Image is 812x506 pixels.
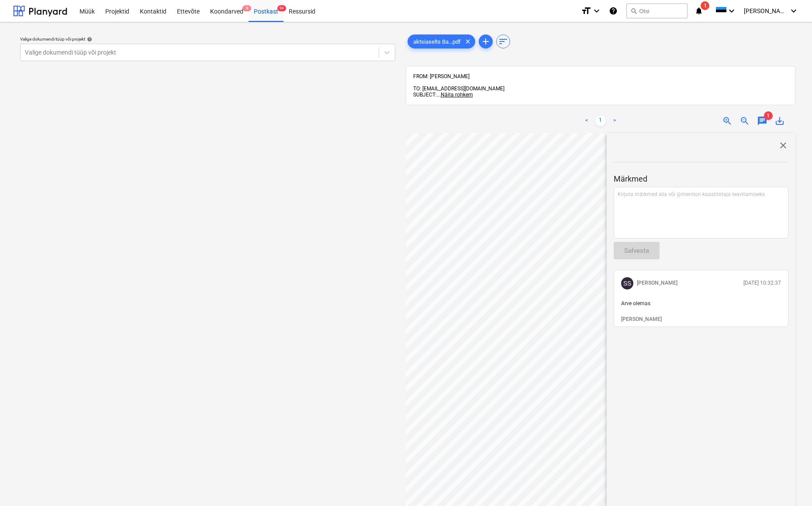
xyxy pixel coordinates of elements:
span: 9+ [277,5,286,11]
span: add [480,36,491,47]
span: save_alt [774,116,785,126]
div: Stephan Savin [621,277,633,289]
span: SUBJECT: [413,92,437,98]
span: sort [498,36,508,47]
span: Näita rohkem [441,92,473,98]
span: ... [437,92,473,98]
i: Abikeskus [609,6,618,16]
span: close [778,140,788,151]
i: keyboard_arrow_down [788,6,799,16]
a: Page 1 is your current page [595,116,606,126]
span: 1 [764,111,773,120]
span: [PERSON_NAME] [744,7,788,14]
button: Otsi [626,3,688,18]
a: Next page [609,116,620,126]
i: format_size [581,6,591,16]
div: Valige dokumendi tüüp või projekt [20,36,395,42]
span: 1 [701,1,709,10]
i: notifications [695,6,703,16]
button: [PERSON_NAME] [621,316,662,323]
i: keyboard_arrow_down [591,6,602,16]
span: FROM: [PERSON_NAME] [413,73,470,79]
p: [PERSON_NAME] [637,279,677,287]
span: SS [623,280,632,287]
span: Arve olemas [621,300,650,306]
i: keyboard_arrow_down [726,6,737,16]
span: clear [463,36,473,47]
span: search [630,7,637,14]
span: aktsiaselts Ba...pdf [408,38,466,45]
span: help [85,37,92,42]
a: Previous page [581,116,592,126]
p: [DATE] 10:32:37 [743,279,781,287]
p: Märkmed [614,174,788,184]
div: aktsiaselts Ba...pdf [408,34,475,48]
span: TO: [EMAIL_ADDRESS][DOMAIN_NAME] [413,86,504,92]
span: zoom_in [722,116,733,126]
span: chat [757,116,767,126]
span: zoom_out [739,116,750,126]
span: 9 [242,5,251,11]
